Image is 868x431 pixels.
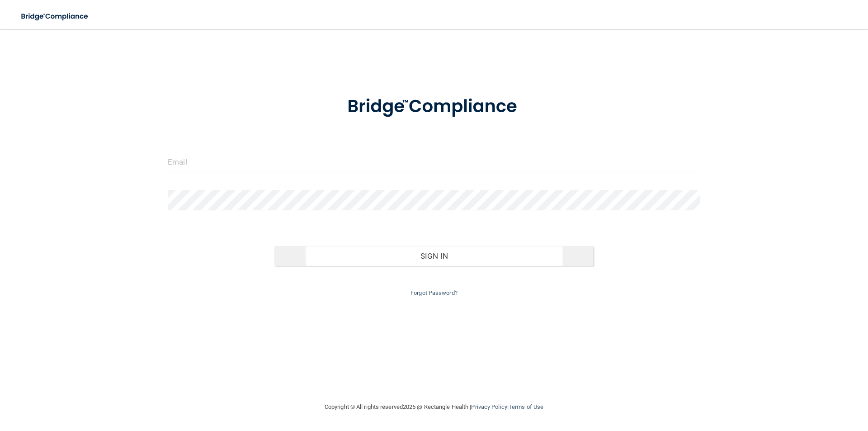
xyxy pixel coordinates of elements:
[509,403,543,410] a: Terms of Use
[269,393,599,422] div: Copyright © All rights reserved 2025 @ Rectangle Health | |
[274,246,594,266] button: Sign In
[471,403,507,410] a: Privacy Policy
[14,7,97,26] img: bridge_compliance_login_screen.278c3ca4.svg
[329,83,539,130] img: bridge_compliance_login_screen.278c3ca4.svg
[410,289,458,296] a: Forgot Password?
[168,152,700,172] input: Email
